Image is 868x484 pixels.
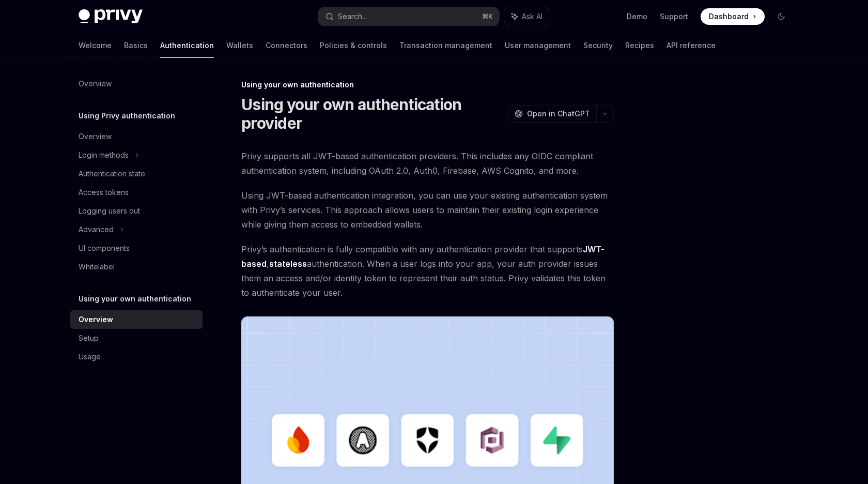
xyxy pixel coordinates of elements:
a: Basics [124,33,148,58]
h5: Using Privy authentication [79,110,175,122]
div: Login methods [79,149,129,161]
a: Wallets [226,33,253,58]
a: Dashboard [701,8,765,25]
span: Dashboard [709,11,749,22]
a: Transaction management [399,33,492,58]
a: Overview [70,310,203,329]
div: Search... [338,10,367,23]
button: Toggle dark mode [773,8,789,25]
span: Open in ChatGPT [527,109,590,119]
div: Overview [79,313,113,326]
div: Logging users out [79,205,140,217]
a: Authentication state [70,164,203,183]
a: Security [583,33,613,58]
a: stateless [269,259,307,269]
div: Overview [79,130,112,143]
a: Policies & controls [320,33,387,58]
span: Privy’s authentication is fully compatible with any authentication provider that supports , authe... [241,242,614,300]
a: Overview [70,74,203,93]
a: Whitelabel [70,258,203,276]
div: Setup [79,332,99,344]
span: ⌘ K [482,12,493,21]
a: Welcome [79,33,112,58]
div: Overview [79,78,112,90]
a: Recipes [625,33,654,58]
span: Using JWT-based authentication integration, you can use your existing authentication system with ... [241,188,614,232]
h1: Using your own authentication provider [241,95,504,132]
div: Using your own authentication [241,80,614,90]
button: Open in ChatGPT [508,105,596,123]
a: API reference [667,33,716,58]
div: Advanced [79,223,114,236]
a: Access tokens [70,183,203,202]
a: Setup [70,329,203,347]
div: Whitelabel [79,261,115,273]
div: Usage [79,351,101,363]
div: Authentication state [79,168,145,180]
button: Search...⌘K [318,7,499,26]
a: User management [505,33,571,58]
span: Ask AI [522,11,542,22]
div: Access tokens [79,186,129,199]
a: Support [660,11,688,22]
div: UI components [79,242,130,254]
a: Demo [627,11,647,22]
a: Usage [70,347,203,366]
a: Overview [70,127,203,146]
a: Authentication [160,33,214,58]
a: Connectors [266,33,307,58]
img: dark logo [79,9,143,24]
a: UI components [70,239,203,258]
button: Ask AI [504,7,550,26]
a: Logging users out [70,202,203,220]
h5: Using your own authentication [79,293,191,305]
span: Privy supports all JWT-based authentication providers. This includes any OIDC compliant authentic... [241,149,614,178]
